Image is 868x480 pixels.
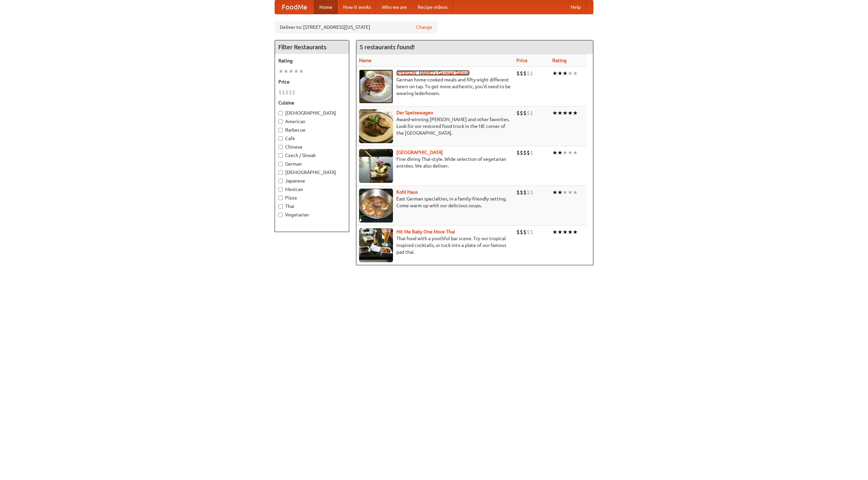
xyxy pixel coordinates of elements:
li: ★ [552,228,557,236]
li: ★ [552,149,557,156]
li: ★ [552,70,557,77]
li: $ [516,189,520,196]
label: American [278,118,346,125]
label: Barbecue [278,127,346,133]
p: German home-cooked meals and fifty-eight different beers on tap. To get more authentic, you'd nee... [359,76,511,97]
li: ★ [557,189,563,196]
h5: Price [278,78,346,85]
li: $ [520,109,523,117]
li: ★ [563,70,568,77]
li: ★ [557,149,563,156]
input: Pizza [278,196,283,200]
li: ★ [563,189,568,196]
li: $ [516,149,520,156]
p: Award-winning [PERSON_NAME] and other favorites. Look for our restored food truck in the NE corne... [359,116,511,136]
img: satay.jpg [359,149,393,183]
li: ★ [573,189,578,196]
a: Recipe videos [412,0,453,14]
li: ★ [573,149,578,156]
li: ★ [563,109,568,117]
a: Der Speisewagen [396,110,433,115]
li: ★ [568,70,573,77]
a: FoodMe [275,0,314,14]
li: ★ [289,68,294,75]
a: Price [516,58,528,63]
a: How it works [338,0,376,14]
li: ★ [568,228,573,236]
li: $ [523,228,527,236]
img: esthers.jpg [359,70,393,103]
a: [PERSON_NAME]'s German Saloon [396,70,470,76]
li: $ [520,189,523,196]
li: ★ [557,228,563,236]
a: Who we are [376,0,412,14]
input: Barbecue [278,128,283,132]
li: $ [282,89,285,96]
li: ★ [552,189,557,196]
label: Pizza [278,194,346,201]
li: $ [530,189,533,196]
li: ★ [573,70,578,77]
li: $ [527,70,530,77]
li: ★ [278,68,283,75]
li: $ [520,149,523,156]
li: $ [289,89,292,96]
h5: Rating [278,57,346,64]
label: Czech / Slovak [278,152,346,159]
li: $ [527,228,530,236]
h4: Filter Restaurants [275,40,349,54]
li: $ [520,70,523,77]
input: [DEMOGRAPHIC_DATA] [278,170,283,175]
label: [DEMOGRAPHIC_DATA] [278,110,346,116]
li: ★ [563,228,568,236]
li: $ [530,228,533,236]
li: $ [523,149,527,156]
input: Cafe [278,136,283,141]
label: German [278,160,346,167]
li: $ [278,89,282,96]
li: $ [530,109,533,117]
img: babythai.jpg [359,228,393,262]
li: ★ [557,109,563,117]
a: Hit Me Baby One More Thai [396,229,455,234]
img: speisewagen.jpg [359,109,393,143]
ng-pluralize: 5 restaurants found! [360,44,415,50]
li: $ [527,149,530,156]
li: ★ [283,68,289,75]
p: East German specialties, in a family-friendly setting. Come warm up with our delicious soups. [359,195,511,209]
li: $ [523,70,527,77]
li: ★ [552,109,557,117]
a: Help [565,0,586,14]
input: German [278,162,283,166]
label: Chinese [278,143,346,150]
li: $ [520,228,523,236]
a: Home [314,0,338,14]
p: Thai food with a youthful bar scene. Try our tropical inspired cocktails, or tuck into a plate of... [359,235,511,255]
a: Change [416,24,432,31]
li: $ [527,189,530,196]
input: American [278,119,283,124]
a: Kohl Haus [396,189,418,195]
li: ★ [568,149,573,156]
li: $ [530,149,533,156]
label: Cafe [278,135,346,142]
label: Mexican [278,186,346,193]
input: [DEMOGRAPHIC_DATA] [278,111,283,115]
input: Thai [278,204,283,209]
li: $ [530,70,533,77]
div: Deliver to: [STREET_ADDRESS][US_STATE] [275,21,437,33]
input: Chinese [278,145,283,149]
label: [DEMOGRAPHIC_DATA] [278,169,346,176]
li: ★ [294,68,299,75]
li: $ [516,70,520,77]
p: Fine dining Thai-style. Wide selection of vegetarian entrées. We also deliver. [359,156,511,169]
img: kohlhaus.jpg [359,189,393,223]
li: ★ [573,228,578,236]
input: Vegetarian [278,213,283,217]
a: [GEOGRAPHIC_DATA] [396,150,443,155]
li: ★ [568,109,573,117]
